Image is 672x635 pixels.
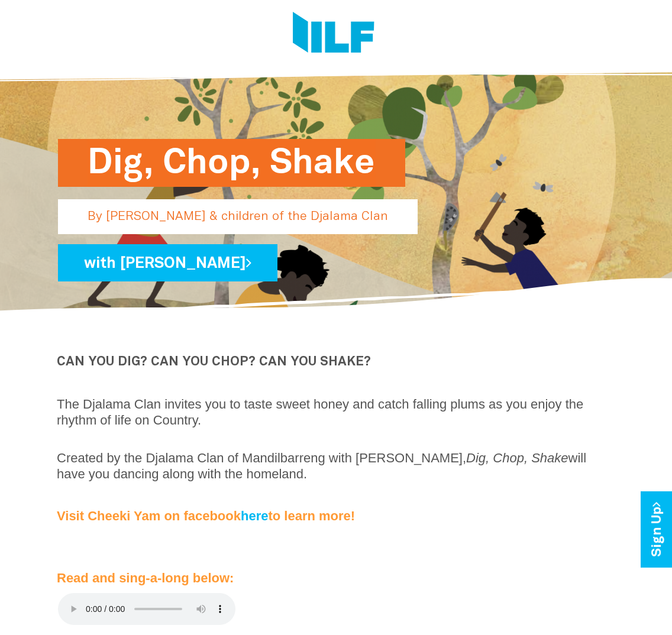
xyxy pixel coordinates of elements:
span: Read and sing‑a‑long below: [57,571,234,585]
span: Visit Cheeki Yam on facebook to learn more! [57,508,355,523]
img: Logo [293,12,374,56]
a: here [241,508,268,523]
span: The Djalama Clan invites you to taste sweet honey and catch falling plums as you enjoy the rhythm... [57,397,583,427]
i: Dig, Chop, Shake [466,451,568,465]
h1: Dig, Chop, Shake [88,139,376,187]
b: CAN YOU DIG? CAN YOU CHOP? CAN YOU SHAKE? [57,356,371,368]
a: with [PERSON_NAME] [58,244,277,281]
p: By [PERSON_NAME] & children of the Djalama Clan [58,199,418,234]
span: Created by the Djalama Clan of Mandilbarreng with [PERSON_NAME], will have you dancing along with... [57,451,586,481]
